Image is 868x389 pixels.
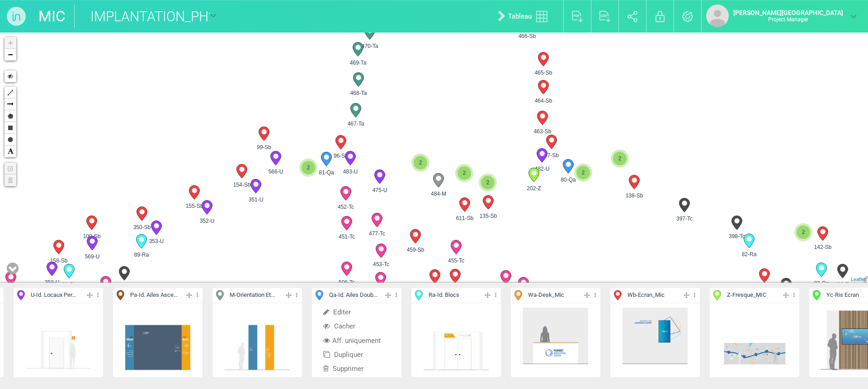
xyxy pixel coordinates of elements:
[244,196,268,204] span: 351-U
[737,250,761,258] span: 82-Ra
[5,98,16,110] a: Arrow
[334,203,358,211] span: 452-Tc
[47,257,71,265] span: 158-Sb
[5,122,16,134] a: Rectangle
[453,214,476,222] span: 611-Sb
[458,166,471,180] span: 2
[312,348,401,362] li: Dupliquer
[536,11,547,22] img: tableau.svg
[347,89,370,97] span: 468-Ta
[312,362,401,376] li: Supprimer
[444,257,468,265] span: 455-Tc
[491,2,559,31] a: Tableau
[851,277,866,282] a: Leaflet
[613,152,627,165] span: 2
[145,237,168,245] span: 353-U
[622,307,689,374] img: 105944386173.png
[811,243,835,251] span: 142-Sb
[369,260,393,268] span: 453-Tc
[31,291,76,300] span: U - Id. Locaux Per...
[5,134,16,145] a: Circle
[5,49,16,61] a: Zoom out
[522,184,546,192] span: 202-Z
[404,246,427,254] span: 459-Sb
[733,9,843,16] strong: [PERSON_NAME][GEOGRAPHIC_DATA]
[476,212,500,220] span: 135-Sb
[706,5,857,27] a: [PERSON_NAME][GEOGRAPHIC_DATA]Project Manager
[80,232,104,240] span: 100-Sb
[312,305,401,319] li: Editer
[531,127,554,136] span: 463-Sb
[627,291,665,300] span: Wb - Ecran_Mic
[329,291,377,300] span: Qa - Id. Ailes Doub...
[252,143,276,151] span: 99-Sb
[224,307,291,374] img: 104304077520.png
[427,190,450,198] span: 484-M
[130,223,154,231] span: 350-Sb
[721,307,788,374] img: 111537250602.png
[302,161,315,174] span: 2
[831,281,854,289] span: 408-Tc
[130,251,153,259] span: 89-Ra
[733,16,843,23] p: Project Manager
[429,291,459,300] span: Ra - Id. Blocs
[130,291,178,300] span: Pa - Id. Ailes Asce...
[264,168,288,176] span: 566-U
[623,192,646,200] span: 138-Sb
[826,291,859,300] span: Yc - Ris Ecran
[576,166,590,179] span: 2
[323,322,355,330] span: Cacher
[368,186,392,194] span: 475-U
[40,278,64,286] span: 359-U
[230,181,254,189] span: 154-Sb
[706,5,729,27] img: default_avatar.png
[727,291,766,300] span: Z - Fresque_MIC
[5,87,16,98] a: Polyline
[25,307,92,374] img: 114826134325.png
[5,174,16,186] a: No layers to delete
[80,253,104,261] span: 569-U
[339,168,362,176] span: 483-U
[5,145,16,157] a: Text
[599,11,611,22] img: export_csv.svg
[124,307,191,374] img: 105131123155.png
[656,11,665,22] img: locked.svg
[38,5,65,28] a: MIC
[481,176,495,189] span: 2
[365,230,389,238] span: 477-Tc
[423,307,490,374] img: 104825927425.png
[335,278,359,286] span: 506-Tc
[530,165,554,173] span: 482-U
[312,334,401,348] li: Aff. uniquement
[5,110,16,122] a: Polygon
[230,291,275,300] span: M - Orientation Et...
[195,217,219,225] span: 352-U
[522,307,589,374] img: 112954186717.png
[414,156,427,169] span: 2
[346,59,370,67] span: 469-Ta
[57,281,81,289] span: 90-Ra
[515,32,539,40] span: 466-Sb
[557,176,580,184] span: 80-Qa
[627,11,638,22] img: share.svg
[183,202,206,210] span: 155-Sb
[5,163,16,174] a: No layers to edit
[673,215,696,223] span: 397-Tc
[572,11,583,22] img: export_pdf.svg
[682,11,693,22] img: settings.svg
[528,291,564,300] span: Wa - Desk_Mic
[725,232,749,240] span: 398-Tc
[797,225,810,239] span: 2
[5,37,16,49] a: Zoom in
[532,69,555,77] span: 465-Sb
[810,279,833,287] span: 83-Ra
[344,120,368,128] span: 467-Ta
[335,233,359,241] span: 451-Tc
[532,97,555,105] span: 464-Sb
[315,169,338,177] span: 81-Qa
[358,42,382,50] span: 470-Ta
